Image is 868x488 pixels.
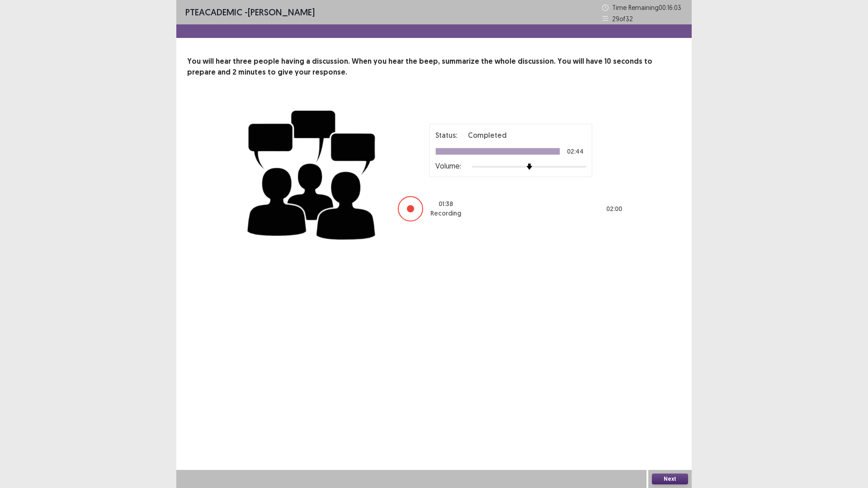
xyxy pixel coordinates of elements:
p: Status: [435,130,457,141]
img: group-discussion [244,99,380,247]
p: 01 : 38 [439,199,453,209]
p: Completed [468,130,507,141]
p: 29 of 32 [612,14,633,23]
span: PTE academic [185,6,242,18]
p: Recording [430,209,461,218]
p: Time Remaining 00 : 16 : 03 [612,3,683,12]
p: Volume: [435,160,461,171]
button: Next [652,474,688,484]
p: 02:44 [567,148,584,155]
p: 02 : 00 [606,204,622,214]
p: - [PERSON_NAME] [185,5,315,19]
p: You will hear three people having a discussion. When you hear the beep, summarize the whole discu... [187,56,681,78]
img: arrow-thumb [526,164,533,170]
